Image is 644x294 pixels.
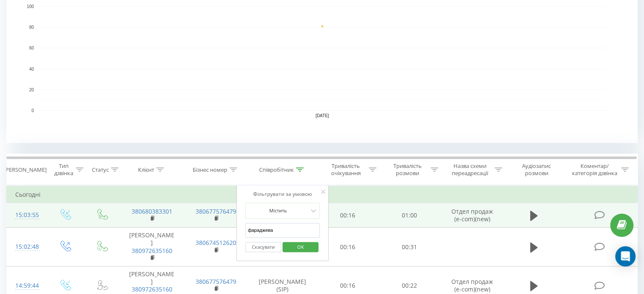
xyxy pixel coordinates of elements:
div: Тривалість розмови [386,162,428,177]
div: 14:59:44 [15,278,38,294]
td: Отдел продаж (e-com)(new) [440,203,504,228]
div: 15:03:55 [15,207,38,223]
td: 01:00 [379,203,440,228]
a: 380680383301 [132,207,172,215]
div: Статус [92,166,109,173]
div: Бізнес номер [193,166,227,173]
text: 100 [27,4,34,9]
td: 00:16 [317,203,379,228]
a: 380972635160 [132,285,172,293]
td: 00:16 [317,228,379,267]
text: 40 [29,67,34,71]
text: 60 [29,46,34,51]
div: Співробітник [259,166,294,173]
span: OK [289,240,312,253]
div: Клієнт [138,166,154,173]
div: Коментар/категорія дзвінка [569,162,619,177]
a: 380674512620 [196,239,236,247]
div: 15:02:48 [15,239,38,255]
text: [DATE] [315,113,329,118]
div: Фільтрувати за умовою [245,190,320,198]
div: Open Intercom Messenger [615,246,636,267]
div: Тривалість очікування [325,162,367,177]
div: Аудіозапис розмови [512,162,561,177]
a: 380972635160 [132,247,172,255]
div: Тип дзвінка [53,162,73,177]
td: Сьогодні [7,186,638,203]
a: 380677576479 [196,207,236,215]
td: [PERSON_NAME] [120,228,184,267]
td: 00:31 [379,228,440,267]
div: Назва схеми переадресації [448,162,492,177]
text: 0 [31,108,34,113]
button: OK [282,242,318,253]
a: 380677576479 [196,278,236,286]
input: Введіть значення [245,223,320,238]
text: 20 [29,88,34,92]
text: 80 [29,25,34,30]
button: Скасувати [245,242,281,253]
div: [PERSON_NAME] [4,166,47,173]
